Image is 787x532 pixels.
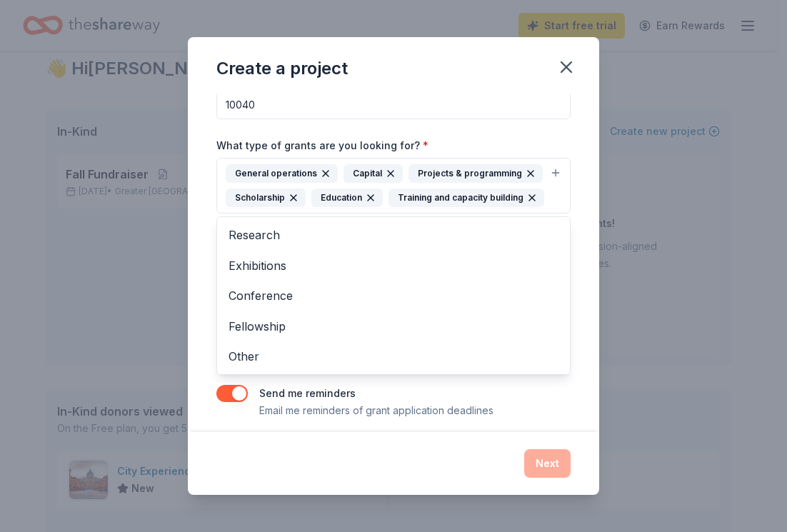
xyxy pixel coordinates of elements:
[229,286,558,305] span: Conference
[216,158,571,214] button: General operationsCapitalProjects & programmingScholarshipEducationTraining and capacity building
[311,189,383,207] div: Education
[229,226,558,244] span: Research
[229,256,558,275] span: Exhibitions
[226,164,338,183] div: General operations
[229,317,558,336] span: Fellowship
[216,216,571,375] div: General operationsCapitalProjects & programmingScholarshipEducationTraining and capacity building
[344,164,403,183] div: Capital
[389,189,544,207] div: Training and capacity building
[229,347,558,366] span: Other
[226,189,306,207] div: Scholarship
[408,164,543,183] div: Projects & programming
